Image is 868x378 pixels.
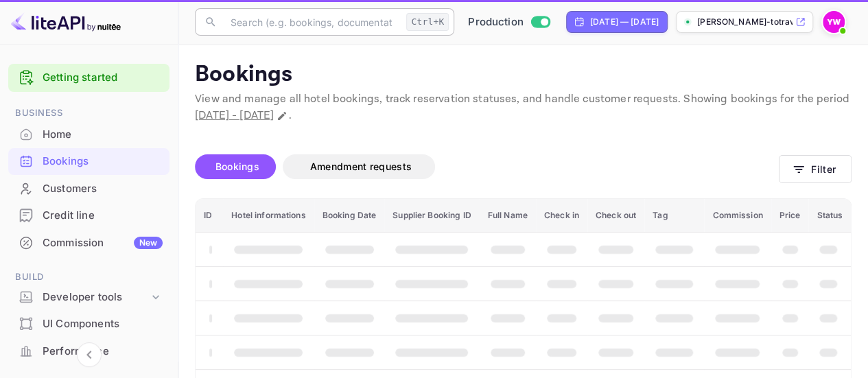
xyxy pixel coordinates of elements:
[8,338,169,365] div: Performance
[8,270,169,285] span: Build
[536,199,587,233] th: Check in
[314,199,385,233] th: Booking Date
[43,344,163,359] div: Performance
[590,16,659,28] div: [DATE] — [DATE]
[215,161,259,172] span: Bookings
[644,199,704,233] th: Tag
[771,199,809,233] th: Price
[8,148,169,174] a: Bookings
[468,14,524,30] span: Production
[222,8,401,36] input: Search (e.g. bookings, documentation)
[8,338,169,364] a: Performance
[195,108,274,123] span: [DATE] - [DATE]
[8,176,169,202] div: Customers
[43,70,163,86] a: Getting started
[8,202,169,229] div: Credit line
[8,230,169,255] a: CommissionNew
[8,311,169,338] div: UI Components
[77,342,102,367] button: Collapse navigation
[8,121,169,147] a: Home
[195,91,852,124] p: View and manage all hotel bookings, track reservation statuses, and handle customer requests. Sho...
[704,199,771,233] th: Commission
[480,199,536,233] th: Full Name
[11,11,121,33] img: LiteAPI logo
[697,16,793,28] p: [PERSON_NAME]-totravel...
[43,181,163,197] div: Customers
[8,106,169,121] span: Business
[8,285,169,309] div: Developer tools
[823,11,845,33] img: Yahav Winkler
[8,311,169,336] a: UI Components
[43,235,163,251] div: Commission
[384,199,479,233] th: Supplier Booking ID
[195,61,852,88] p: Bookings
[43,316,163,332] div: UI Components
[8,230,169,257] div: CommissionNew
[43,154,163,169] div: Bookings
[8,64,169,92] div: Getting started
[275,109,289,123] button: Change date range
[8,202,169,228] a: Credit line
[462,14,555,30] div: Switch to Sandbox mode
[8,176,169,201] a: Customers
[779,155,852,183] button: Filter
[43,208,163,224] div: Credit line
[196,199,223,233] th: ID
[195,154,779,179] div: account-settings tabs
[8,121,169,148] div: Home
[587,199,644,233] th: Check out
[223,199,314,233] th: Hotel informations
[43,127,163,143] div: Home
[808,199,851,233] th: Status
[8,148,169,175] div: Bookings
[43,290,149,305] div: Developer tools
[134,237,163,249] div: New
[310,161,412,172] span: Amendment requests
[406,13,449,31] div: Ctrl+K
